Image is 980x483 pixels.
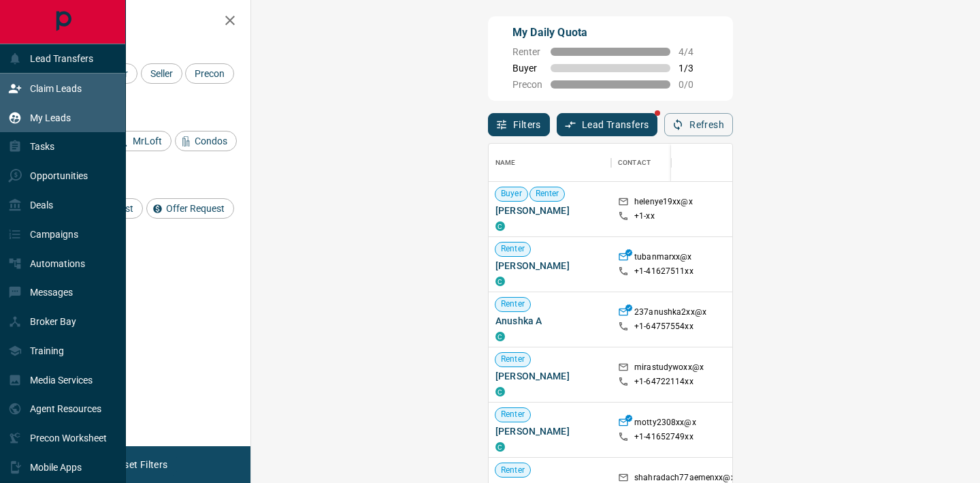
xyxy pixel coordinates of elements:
span: [PERSON_NAME] [495,259,604,272]
div: condos.ca [495,221,505,231]
span: Renter [495,354,530,365]
div: condos.ca [495,442,505,452]
div: Precon [185,63,234,84]
span: [PERSON_NAME] [495,204,604,217]
span: Renter [495,243,530,255]
div: Seller [141,63,182,84]
p: 237anushka2xx@x [634,307,706,321]
span: Offer Request [161,203,229,214]
p: motty2308xx@x [634,417,696,431]
div: Name [495,144,516,182]
span: Renter [530,188,565,200]
span: 4 / 4 [679,46,708,57]
span: Seller [146,68,178,79]
div: MrLoft [113,131,171,151]
div: condos.ca [495,387,505,396]
div: condos.ca [495,332,505,341]
span: [PERSON_NAME] [495,424,604,438]
p: +1- 41652749xx [634,431,693,443]
span: Condos [190,136,232,146]
p: +1- 64757554xx [634,321,693,332]
span: Renter [495,298,530,310]
div: Condos [175,131,237,151]
span: Buyer [512,63,542,74]
p: +1- 41627511xx [634,266,693,277]
span: Renter [512,46,542,57]
p: +1- xx [634,211,655,222]
span: Precon [512,79,542,90]
p: tubanmarxx@x [634,251,692,266]
div: Contact [618,144,651,182]
div: condos.ca [495,277,505,286]
button: Refresh [664,113,733,136]
span: 1 / 3 [679,63,708,74]
div: Contact [611,144,720,182]
p: mirastudywoxx@x [634,362,704,376]
span: Renter [495,409,530,420]
p: +1- 64722114xx [634,376,693,388]
span: MrLoft [128,136,167,146]
span: 0 / 0 [679,79,708,90]
div: Name [489,144,611,182]
span: Anushka A [495,314,604,328]
button: Reset Filters [103,453,176,476]
span: Buyer [495,188,527,200]
span: Precon [190,68,229,79]
button: Filters [488,113,550,136]
button: Lead Transfers [557,113,658,136]
p: helenye19xx@x [634,196,693,211]
p: My Daily Quota [512,25,708,41]
span: [PERSON_NAME] [495,369,604,383]
div: Offer Request [146,198,234,219]
span: Renter [495,465,530,476]
h2: Filters [44,14,237,30]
